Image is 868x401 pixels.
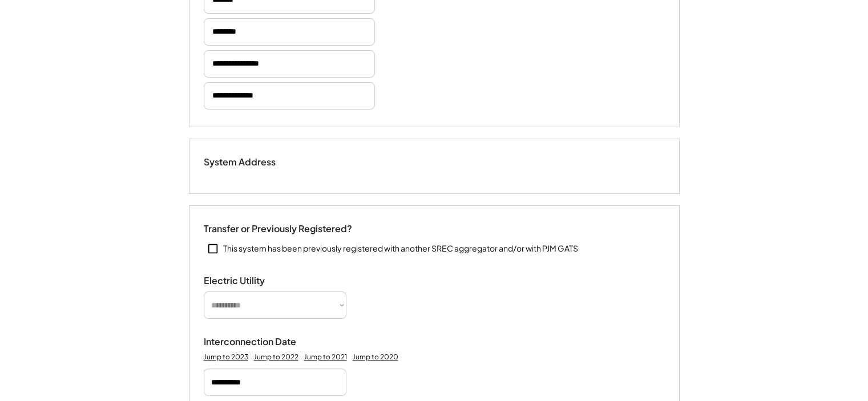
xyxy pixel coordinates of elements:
div: Electric Utility [204,275,318,287]
div: Jump to 2023 [204,353,248,362]
div: System Address [204,156,318,168]
div: Interconnection Date [204,336,318,348]
div: Transfer or Previously Registered? [204,223,352,235]
div: Jump to 2020 [353,353,398,362]
div: This system has been previously registered with another SREC aggregator and/or with PJM GATS [223,243,578,254]
div: Jump to 2021 [304,353,347,362]
div: Jump to 2022 [254,353,298,362]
